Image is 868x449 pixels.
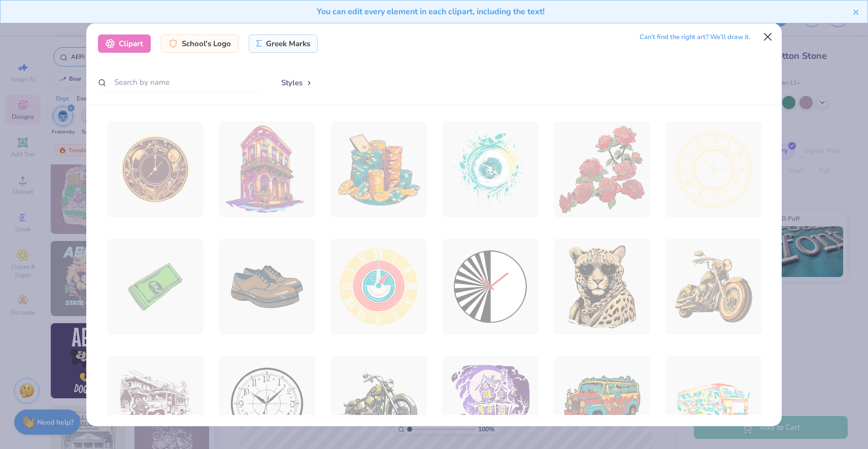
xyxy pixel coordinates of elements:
[853,6,860,18] button: close
[8,6,853,18] div: You can edit every element in each clipart, including the text!
[98,73,260,92] input: Search by name
[98,34,151,53] div: Clipart
[758,27,778,47] button: Close
[249,34,318,53] div: Greek Marks
[640,28,750,46] div: Can’t find the right art? We’ll draw it.
[271,73,323,92] button: Styles
[161,34,239,53] div: School's Logo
